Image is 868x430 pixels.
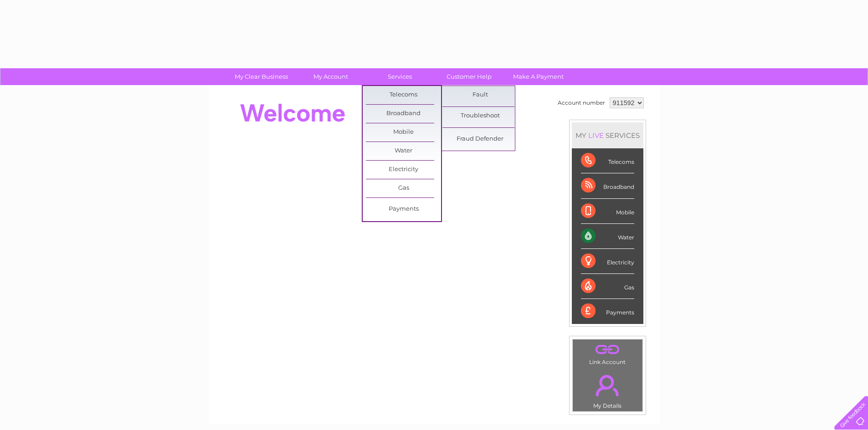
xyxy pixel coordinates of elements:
div: Electricity [581,249,634,274]
div: Broadband [581,173,634,198]
div: Telecoms [581,148,634,173]
a: Mobile [366,123,441,142]
td: Link Account [572,339,643,368]
a: Customer Help [431,68,507,85]
a: Electricity [366,161,441,179]
a: Payments [366,200,441,218]
div: MY SERVICES [572,122,643,148]
a: Telecoms [366,86,441,104]
a: Troubleshoot [442,107,518,125]
div: Payments [581,299,634,324]
a: Gas [366,179,441,197]
a: . [575,369,640,401]
a: . [575,342,640,358]
div: Mobile [581,199,634,224]
a: Services [362,68,437,85]
a: My Account [293,68,368,85]
a: Broadband [366,105,441,123]
a: Make A Payment [501,68,576,85]
a: Fault [442,86,518,104]
div: Water [581,224,634,249]
a: Fraud Defender [442,130,518,148]
div: LIVE [586,131,606,140]
a: My Clear Business [224,68,299,85]
div: Gas [581,274,634,299]
td: My Details [572,367,643,412]
a: Water [366,142,441,160]
td: Account number [555,95,607,111]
